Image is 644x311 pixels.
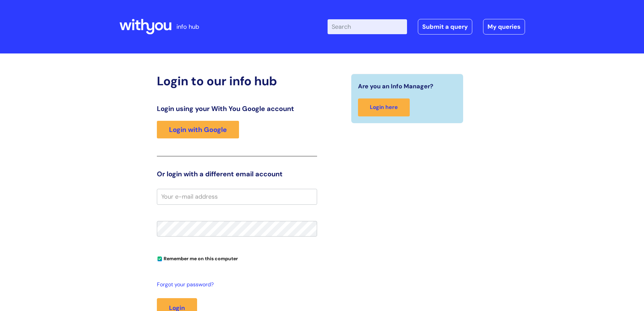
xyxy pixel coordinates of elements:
input: Search [328,19,407,34]
a: Login here [358,98,410,116]
span: Are you an Info Manager? [358,81,433,92]
input: Remember me on this computer [158,257,162,261]
a: Forgot your password? [157,280,314,290]
h2: Login to our info hub [157,74,317,88]
input: Your e-mail address [157,189,317,204]
p: info hub [176,21,199,32]
a: Login with Google [157,121,239,138]
h3: Login using your With You Google account [157,105,317,113]
a: Submit a query [418,19,472,35]
div: You can uncheck this option if you're logging in from a shared device [157,253,317,264]
label: Remember me on this computer [157,254,238,262]
h3: Or login with a different email account [157,170,317,178]
a: My queries [483,19,525,35]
